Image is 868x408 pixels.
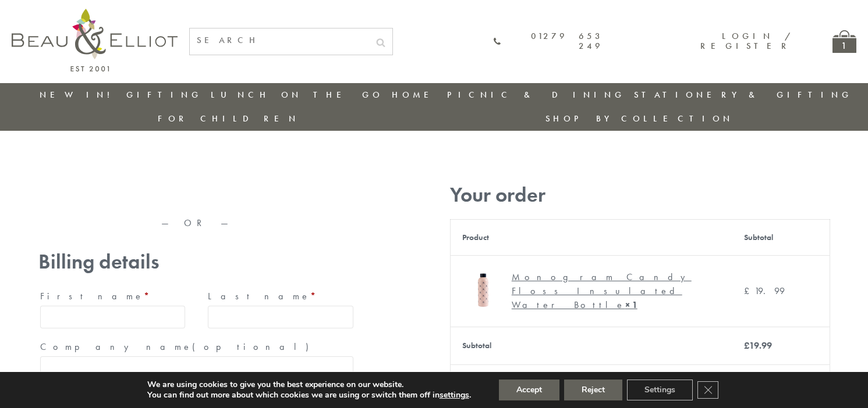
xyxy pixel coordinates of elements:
[158,113,299,124] a: For Children
[493,31,604,52] a: 01279 653 249
[126,89,202,101] a: Gifting
[462,267,506,311] img: Monogram Candy Floss Drinks Bottle
[700,30,792,52] a: Login / Register
[208,287,353,306] label: Last name
[392,89,438,101] a: Home
[744,285,785,297] bdi: 19.99
[40,287,186,306] label: First name
[40,338,353,356] label: Company name
[634,89,852,101] a: Stationery & Gifting
[447,89,625,101] a: Picnic & Dining
[211,89,383,101] a: Lunch On The Go
[744,339,749,352] span: £
[40,89,118,101] a: New in!
[450,183,830,207] h3: Your order
[625,299,637,311] strong: × 1
[38,218,355,228] p: — OR —
[627,380,693,400] button: Settings
[147,380,471,390] p: We are using cookies to give you the best experience on our website.
[744,339,772,352] bdi: 19.99
[832,30,856,53] a: 1
[499,380,559,400] button: Accept
[38,250,355,274] h3: Billing details
[450,327,732,364] th: Subtotal
[512,270,713,312] div: Monogram Candy Floss Insulated Water Bottle
[197,178,357,206] iframe: Secure express checkout frame
[545,113,734,124] a: Shop by collection
[744,285,754,297] span: £
[36,178,196,206] iframe: Secure express checkout frame
[697,381,718,399] button: Close GDPR Cookie Banner
[564,380,622,400] button: Reject
[12,9,178,71] img: logo
[192,341,316,353] span: (optional)
[450,219,732,255] th: Product
[732,219,830,255] th: Subtotal
[147,390,471,400] p: You can find out more about which cookies we are using or switch them off in .
[190,28,369,52] input: SEARCH
[440,390,469,400] button: settings
[462,267,721,315] a: Monogram Candy Floss Drinks Bottle Monogram Candy Floss Insulated Water Bottle× 1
